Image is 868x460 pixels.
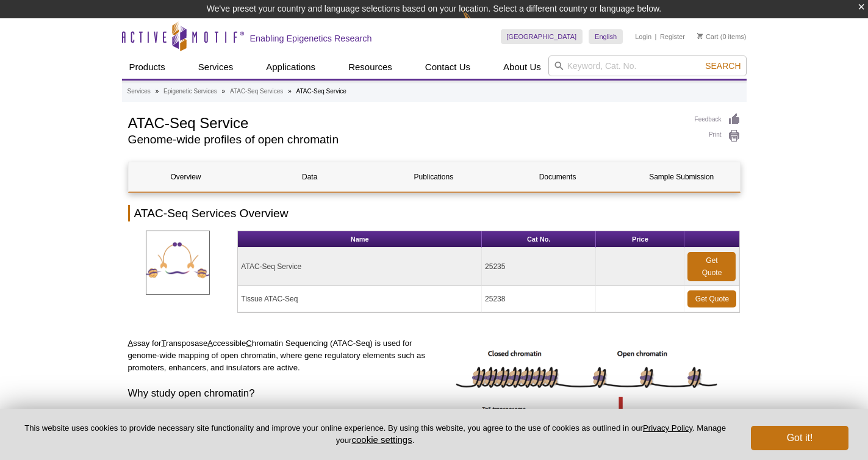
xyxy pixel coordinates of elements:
[376,162,491,192] a: Publications
[697,32,719,41] a: Cart
[695,113,741,126] a: Feedback
[635,32,651,41] a: Login
[751,426,848,450] button: Got it!
[259,56,323,79] a: Applications
[705,61,741,71] span: Search
[127,86,151,97] a: Services
[695,129,741,143] a: Print
[163,86,217,97] a: Epigenetic Services
[596,231,684,248] th: Price
[697,29,747,44] li: (0 items)
[548,56,747,76] input: Keyword, Cat. No.
[128,339,134,348] u: A
[687,252,736,281] a: Get Quote
[128,337,430,374] p: ssay for ransposase ccessible hromatin Sequencing (ATAC-Seq) is used for genome-wide mapping of o...
[482,286,596,312] td: 25238
[128,386,430,401] h3: Why study open chromatin?
[701,60,744,71] button: Search
[238,231,482,248] th: Name
[660,32,685,41] a: Register
[128,205,741,221] h2: ATAC-Seq Services Overview
[462,9,495,38] img: Change Here
[624,162,739,192] a: Sample Submission
[482,231,596,248] th: Cat No.
[687,290,736,307] a: Get Quote
[341,56,400,79] a: Resources
[500,162,615,192] a: Documents
[288,88,292,95] li: »
[246,339,252,348] u: C
[253,162,367,192] a: Data
[250,33,372,44] h2: Enabling Epigenetics Research
[655,29,657,44] li: |
[146,231,210,295] img: ATAC-SeqServices
[122,56,173,79] a: Products
[161,339,166,348] u: T
[589,29,623,44] a: English
[501,29,583,44] a: [GEOGRAPHIC_DATA]
[230,86,283,97] a: ATAC-Seq Services
[482,248,596,286] td: 25235
[238,286,482,312] td: Tissue ATAC-Seq
[643,423,692,433] a: Privacy Policy
[20,423,731,446] p: This website uses cookies to provide necessary site functionality and improve your online experie...
[418,56,478,79] a: Contact Us
[222,88,226,95] li: »
[351,434,412,445] button: cookie settings
[128,134,683,145] h2: Genome-wide profiles of open chromatin
[128,113,683,131] h1: ATAC-Seq Service
[156,88,159,95] li: »
[129,162,243,192] a: Overview
[238,248,482,286] td: ATAC-Seq Service
[207,339,213,348] u: A
[296,88,346,95] li: ATAC-Seq Service
[191,56,241,79] a: Services
[697,33,703,39] img: Your Cart
[496,56,548,79] a: About Us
